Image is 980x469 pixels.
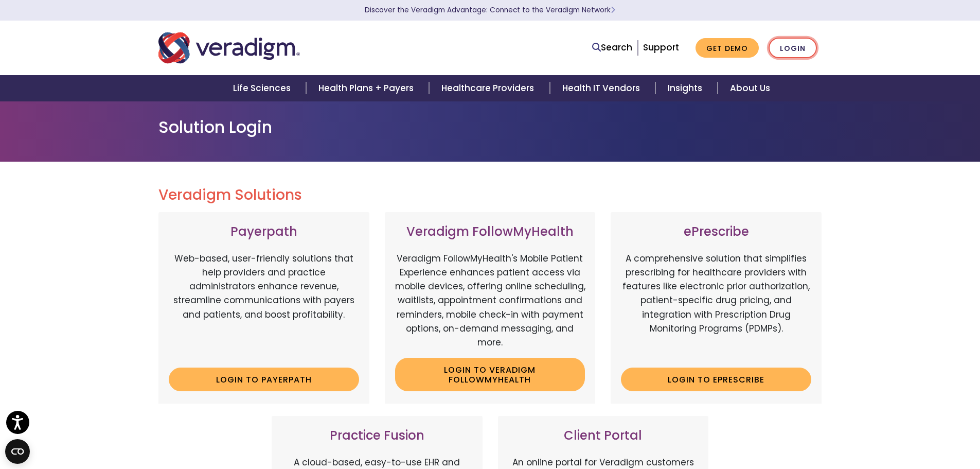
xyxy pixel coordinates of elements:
[395,224,585,239] h3: Veradigm FollowMyHealth
[306,75,429,101] a: Health Plans + Payers
[550,75,655,101] a: Health IT Vendors
[221,75,306,101] a: Life Sciences
[655,75,718,101] a: Insights
[158,31,300,65] img: Veradigm logo
[395,358,585,391] a: Login to Veradigm FollowMyHealth
[611,5,615,15] span: Learn More
[158,186,822,204] h2: Veradigm Solutions
[621,368,811,391] a: Login to ePrescribe
[169,224,359,239] h3: Payerpath
[769,38,817,59] a: Login
[621,224,811,239] h3: ePrescribe
[929,418,968,457] iframe: Drift Chat Widget
[696,38,759,58] a: Get Demo
[621,252,811,360] p: A comprehensive solution that simplifies prescribing for healthcare providers with features like ...
[643,41,679,54] a: Support
[158,117,822,137] h1: Solution Login
[169,252,359,360] p: Web-based, user-friendly solutions that help providers and practice administrators enhance revenu...
[5,439,30,464] button: Open CMP widget
[365,5,615,15] a: Discover the Veradigm Advantage: Connect to the Veradigm NetworkLearn More
[169,368,359,391] a: Login to Payerpath
[282,428,472,443] h3: Practice Fusion
[395,252,585,350] p: Veradigm FollowMyHealth's Mobile Patient Experience enhances patient access via mobile devices, o...
[429,75,549,101] a: Healthcare Providers
[508,428,699,443] h3: Client Portal
[592,41,632,55] a: Search
[718,75,782,101] a: About Us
